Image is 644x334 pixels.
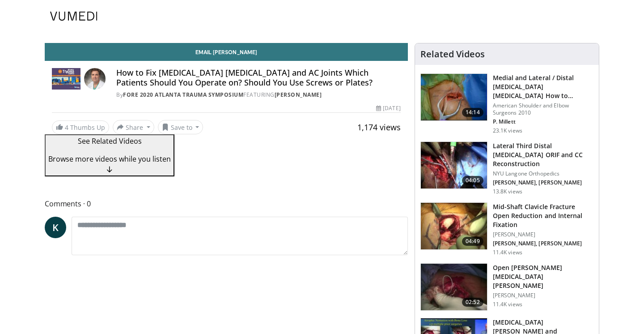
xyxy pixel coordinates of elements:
[493,292,593,299] p: [PERSON_NAME]
[493,127,522,134] p: 23.1K views
[493,263,593,290] h3: Open [PERSON_NAME][MEDICAL_DATA][PERSON_NAME]
[493,301,522,308] p: 11.4K views
[493,202,593,229] h3: Mid-Shaft Clavicle Fracture Open Reduction and Internal Fixation
[421,264,487,310] img: MGngRNnbuHoiqTJH4xMDoxOjA4MTsiGN.150x105_q85_crop-smart_upscale.jpg
[493,73,593,100] h3: Medial and Lateral / Distal [MEDICAL_DATA] [MEDICAL_DATA] How to Manage the Ends
[420,73,593,134] a: 14:14 Medial and Lateral / Distal [MEDICAL_DATA] [MEDICAL_DATA] How to Manage the Ends American S...
[462,298,483,307] span: 02:52
[493,249,522,256] p: 11.4K views
[421,142,487,188] img: b53f9957-e81c-4985-86d3-a61d71e8d4c2.150x105_q85_crop-smart_upscale.jpg
[376,104,400,112] div: [DATE]
[48,154,171,164] span: Browse more videos while you listen
[45,43,408,61] a: Email [PERSON_NAME]
[357,122,401,133] span: 1,174 views
[48,136,171,146] p: See Related Videos
[421,74,487,120] img: millet_1.png.150x105_q85_crop-smart_upscale.jpg
[123,91,243,98] a: FORE 2020 Atlanta Trauma Symposium
[493,118,593,125] p: Peter Millett
[52,120,109,134] a: 4 Thumbs Up
[65,123,68,132] span: 4
[420,141,593,195] a: 04:05 Lateral Third Distal [MEDICAL_DATA] ORIF and CC Reconstruction NYU Langone Orthopedics [PER...
[50,12,97,21] img: VuMedi Logo
[275,91,322,98] a: [PERSON_NAME]
[493,102,593,116] p: American Shoulder and Elbow Surgeons 2010
[493,179,593,186] p: Laith Jazrawi
[493,188,522,195] p: 13.8K views
[52,68,80,90] img: FORE 2020 Atlanta Trauma Symposium
[116,68,401,87] h4: How to Fix [MEDICAL_DATA] [MEDICAL_DATA] and AC Joints Which Patients Should You Operate on? Shou...
[158,120,203,134] button: Save to
[493,141,593,168] h3: Lateral Third Distal [MEDICAL_DATA] ORIF and CC Reconstruction
[493,231,593,238] p: [PERSON_NAME]
[45,198,408,210] span: Comments 0
[493,170,593,177] p: NYU Langone Orthopedics
[420,263,593,311] a: 02:52 Open [PERSON_NAME][MEDICAL_DATA][PERSON_NAME] [PERSON_NAME] 11.4K views
[462,237,483,246] span: 04:49
[462,176,483,185] span: 04:05
[420,202,593,256] a: 04:49 Mid-Shaft Clavicle Fracture Open Reduction and Internal Fixation [PERSON_NAME] [PERSON_NAME...
[84,68,106,90] img: Avatar
[45,217,66,238] a: K
[421,203,487,249] img: d6e53f0e-22c7-400f-a4c1-a1c7fa117a21.150x105_q85_crop-smart_upscale.jpg
[113,120,154,134] button: Share
[462,108,483,117] span: 14:14
[493,240,593,247] p: Eric Baranek
[45,134,174,176] button: See Related Videos Browse more videos while you listen
[116,91,401,99] div: By FEATURING
[420,49,485,60] h4: Related Videos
